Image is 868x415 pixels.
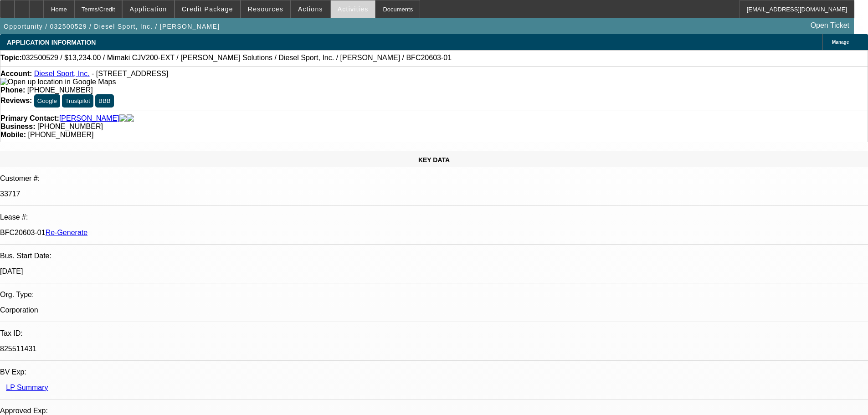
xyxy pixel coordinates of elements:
button: Application [123,0,174,18]
span: - [STREET_ADDRESS] [92,70,168,77]
a: Open Ticket [807,18,853,33]
strong: Mobile: [0,131,26,138]
span: APPLICATION INFORMATION [7,39,96,46]
a: View Google Maps [0,78,116,86]
button: Activities [331,0,375,18]
span: KEY DATA [418,156,450,164]
strong: Phone: [0,86,25,94]
strong: Primary Contact: [0,114,59,123]
img: Open up location in Google Maps [0,78,116,86]
a: LP Summary [6,384,48,391]
button: Credit Package [175,0,240,18]
button: Actions [291,0,330,18]
button: Google [34,94,60,108]
span: Credit Package [182,5,233,13]
strong: Account: [0,70,32,77]
span: 032500529 / $13,234.00 / Mimaki CJV200-EXT / [PERSON_NAME] Solutions / Diesel Sport, Inc. / [PERS... [22,54,452,62]
button: Trustpilot [62,94,93,108]
strong: Topic: [0,54,22,62]
span: [PHONE_NUMBER] [28,131,93,138]
img: linkedin-icon.png [127,114,134,123]
span: [PHONE_NUMBER] [37,123,103,130]
img: facebook-icon.png [119,114,127,123]
button: Resources [241,0,290,18]
button: BBB [95,94,114,108]
a: Re-Generate [46,229,88,236]
a: Diesel Sport, Inc. [34,70,90,77]
strong: Reviews: [0,97,32,104]
span: Actions [298,5,323,13]
span: Activities [338,5,369,13]
strong: Business: [0,123,35,130]
span: Manage [832,40,849,45]
span: Opportunity / 032500529 / Diesel Sport, Inc. / [PERSON_NAME] [4,23,220,30]
span: Application [129,5,167,13]
a: [PERSON_NAME] [59,114,119,123]
span: Resources [248,5,283,13]
span: [PHONE_NUMBER] [27,86,93,94]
